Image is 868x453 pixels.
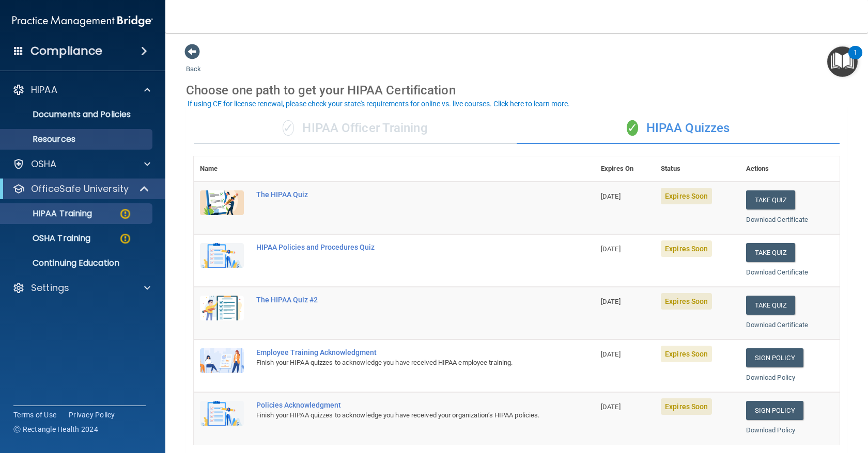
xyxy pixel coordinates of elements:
[186,75,847,105] div: Choose one path to get your HIPAA Certification
[194,156,250,182] th: Name
[31,183,129,195] p: OfficeSafe University
[7,258,148,268] p: Continuing Education
[12,183,150,195] a: OfficeSafe University
[186,53,201,73] a: Back
[31,282,69,294] p: Settings
[256,190,543,199] div: The HIPAA Quiz
[601,298,621,305] span: [DATE]
[740,156,840,182] th: Actions
[746,426,796,434] a: Download Policy
[601,403,621,411] span: [DATE]
[661,240,712,257] span: Expires Soon
[661,346,712,362] span: Expires Soon
[827,46,858,77] button: Open Resource Center, 1 new notification
[119,232,132,245] img: warning-circle.0cc9ac19.png
[13,410,56,420] a: Terms of Use
[661,188,712,204] span: Expires Soon
[661,398,712,415] span: Expires Soon
[188,100,570,107] div: If using CE for license renewal, please check your state's requirements for online vs. live cours...
[119,207,132,220] img: warning-circle.0cc9ac19.png
[7,109,148,120] p: Documents and Policies
[746,374,796,381] a: Download Policy
[661,293,712,310] span: Expires Soon
[746,216,809,223] a: Download Certificate
[30,44,102,58] h4: Compliance
[689,380,856,421] iframe: Drift Widget Chat Controller
[601,192,621,200] span: [DATE]
[601,350,621,358] span: [DATE]
[256,296,543,304] div: The HIPAA Quiz #2
[746,348,803,367] a: Sign Policy
[31,84,57,96] p: HIPAA
[186,99,571,109] button: If using CE for license renewal, please check your state's requirements for online vs. live cours...
[283,120,294,136] span: ✓
[256,357,543,369] div: Finish your HIPAA quizzes to acknowledge you have received HIPAA employee training.
[746,296,796,315] button: Take Quiz
[12,84,150,96] a: HIPAA
[746,190,796,209] button: Take Quiz
[256,243,543,251] div: HIPAA Policies and Procedures Quiz
[7,134,148,144] p: Resources
[746,243,796,262] button: Take Quiz
[12,11,153,31] img: PMB logo
[69,410,115,420] a: Privacy Policy
[194,113,517,144] div: HIPAA Officer Training
[7,233,90,244] p: OSHA Training
[601,245,621,253] span: [DATE]
[12,282,150,294] a: Settings
[31,158,57,170] p: OSHA
[256,348,543,357] div: Employee Training Acknowledgment
[7,208,92,219] p: HIPAA Training
[627,120,638,136] span: ✓
[746,321,809,329] a: Download Certificate
[256,409,543,422] div: Finish your HIPAA quizzes to acknowledge you have received your organization’s HIPAA policies.
[256,401,543,409] div: Policies Acknowledgment
[517,113,840,144] div: HIPAA Quizzes
[746,268,809,276] a: Download Certificate
[12,158,150,170] a: OSHA
[595,156,655,182] th: Expires On
[13,424,98,434] span: Ⓒ Rectangle Health 2024
[655,156,739,182] th: Status
[854,53,857,66] div: 1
